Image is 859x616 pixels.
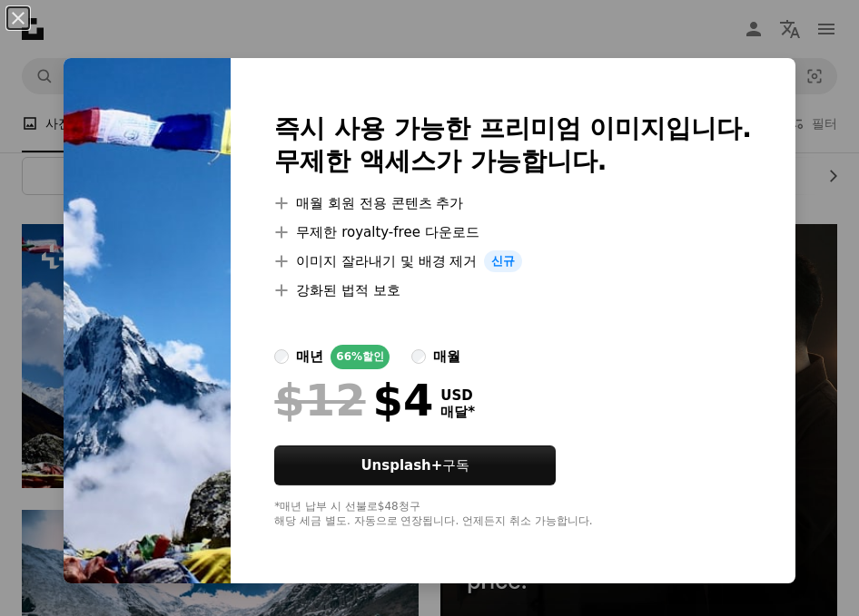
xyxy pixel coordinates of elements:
[64,58,231,583] img: premium_photo-1697730124551-f3eabdd16b84
[331,345,390,369] div: 66% 할인
[274,500,752,529] div: *매년 납부 시 선불로 $48 청구 해당 세금 별도. 자동으로 연장됩니다. 언제든지 취소 가능합니다.
[274,221,752,243] li: 무제한 royalty-free 다운로드
[433,346,460,367] div: 매월
[274,250,752,272] li: 이미지 잘라내기 및 배경 제거
[360,457,442,474] strong: Unsplash+
[274,349,289,364] input: 매년66%할인
[274,376,433,424] div: $4
[440,387,475,404] span: USD
[484,250,522,272] span: 신규
[274,445,556,485] button: Unsplash+구독
[296,346,323,367] div: 매년
[274,192,752,214] li: 매월 회원 전용 콘텐츠 추가
[274,376,365,424] span: $12
[274,112,752,178] h2: 즉시 사용 가능한 프리미엄 이미지입니다. 무제한 액세스가 가능합니다.
[411,349,426,364] input: 매월
[274,279,752,301] li: 강화된 법적 보호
